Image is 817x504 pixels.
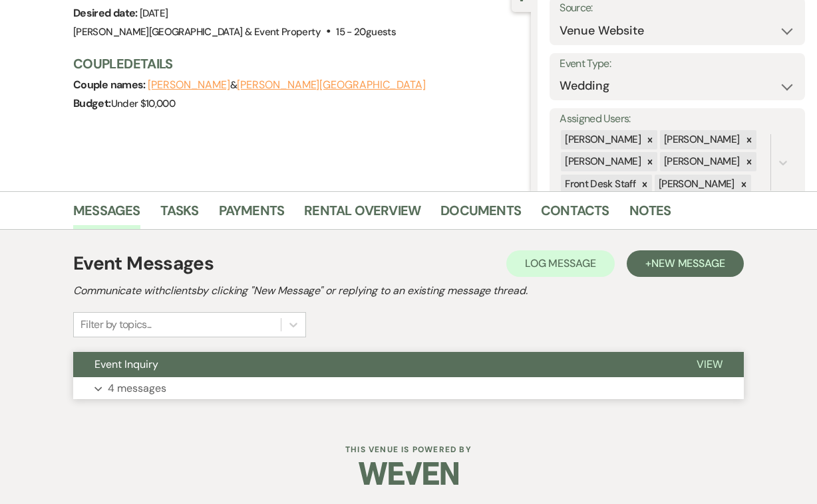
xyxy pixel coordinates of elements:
span: & [148,78,426,92]
p: 4 messages [108,380,166,397]
div: [PERSON_NAME] [655,175,736,194]
div: [PERSON_NAME] [660,152,742,171]
img: Weven Logo [359,450,458,497]
a: Contacts [541,200,609,229]
h2: Communicate with clients by clicking "New Message" or replying to an existing message thread. [73,283,744,299]
span: [PERSON_NAME][GEOGRAPHIC_DATA] & Event Property [73,25,321,39]
a: Tasks [160,200,199,229]
a: Notes [629,200,671,229]
span: Log Message [525,256,596,270]
span: Under $10,000 [111,97,176,110]
a: Documents [440,200,521,229]
h1: Event Messages [73,250,214,278]
span: Couple names: [73,78,148,92]
span: [DATE] [140,7,168,20]
a: Rental Overview [304,200,420,229]
span: New Message [651,256,725,270]
label: Event Type: [560,54,795,74]
div: Filter by topics... [81,317,152,333]
div: [PERSON_NAME] [561,152,643,171]
button: Event Inquiry [73,352,675,377]
span: Event Inquiry [94,357,158,371]
span: 15 - 20 guests [336,25,396,39]
a: Messages [73,200,140,229]
label: Assigned Users: [560,110,795,129]
div: [PERSON_NAME] [660,130,742,149]
button: +New Message [627,250,744,277]
span: Desired date: [73,6,140,20]
button: [PERSON_NAME][GEOGRAPHIC_DATA] [237,80,426,90]
h3: Couple Details [73,54,518,73]
button: [PERSON_NAME] [148,80,230,90]
button: View [675,352,744,377]
span: Budget: [73,96,111,110]
button: 4 messages [73,377,744,400]
div: [PERSON_NAME] [561,130,643,149]
a: Payments [219,200,285,229]
div: Front Desk Staff [561,175,637,194]
span: View [697,357,723,371]
button: Log Message [506,250,615,277]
